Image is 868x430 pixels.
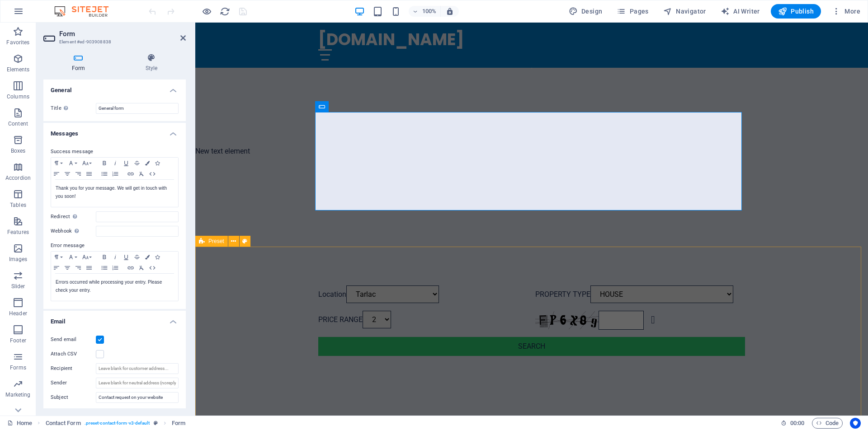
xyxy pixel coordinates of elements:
p: Content [8,120,28,127]
button: Align Right [73,168,84,179]
p: Boxes [11,147,26,154]
input: Form title... [96,103,179,114]
p: Header [9,310,27,317]
button: Bold (⌘B) [99,252,110,262]
p: Images [9,256,28,263]
h2: Form [59,30,186,38]
span: Click to select. Double-click to edit [46,418,81,429]
button: Font Family [66,158,80,168]
input: Leave blank for customer address... [96,363,179,374]
span: . preset-contact-form-v3-default [85,418,150,429]
h3: Element #ed-903908838 [59,38,168,46]
span: Preset [208,238,224,244]
i: Reload page [220,6,230,17]
h6: 100% [422,6,437,17]
div: Design (Ctrl+Alt+Y) [565,4,606,19]
span: Publish [778,7,814,16]
button: Ordered List [110,168,121,179]
label: Sender [51,378,96,388]
button: Colors [142,158,152,168]
span: More [832,7,860,16]
label: Send email [51,334,96,345]
h4: Form [43,53,117,72]
input: Email subject... [96,392,179,403]
button: Usercentrics [850,418,861,429]
button: Icons [152,158,162,168]
button: Bold (⌘B) [99,158,110,168]
button: Clear Formatting [136,168,147,179]
button: Click here to leave preview mode and continue editing [201,6,212,17]
label: Subject [51,392,96,403]
label: Email text [51,407,179,417]
button: Colors [142,252,152,262]
button: Icons [152,252,162,262]
h4: Messages [43,123,186,139]
button: Align Right [73,262,84,273]
i: On resize automatically adjust zoom level to fit chosen device. [446,7,454,15]
button: Paragraph Format [51,158,66,168]
button: AI Writer [717,4,764,19]
p: Footer [10,337,26,344]
button: Unordered List [99,262,110,273]
p: Slider [11,283,25,290]
p: Accordion [5,174,31,182]
img: Editor Logo [52,6,120,17]
p: Favorites [6,39,29,46]
button: Font Size [80,158,94,168]
span: : [797,420,798,426]
label: Redirect [51,211,96,222]
button: Align Left [51,262,62,273]
button: Paragraph Format [51,252,66,262]
button: Align Justify [84,262,94,273]
button: Font Size [80,252,94,262]
span: Navigator [663,7,706,16]
nav: breadcrumb [46,418,186,429]
button: 100% [409,6,441,17]
button: Align Center [62,168,73,179]
i: This element is a customizable preset [154,421,158,425]
button: HTML [147,168,158,179]
h6: Session time [781,418,805,429]
label: Attach CSV [51,349,96,360]
button: Code [812,418,843,429]
label: Title [51,103,96,114]
button: Clear Formatting [136,262,147,273]
span: Design [569,7,603,16]
button: Insert Link [125,262,136,273]
p: Elements [7,66,30,73]
button: Strikethrough [132,158,142,168]
h4: Style [117,53,186,72]
p: Errors occurred while processing your entry. Please check your entry. [56,278,174,294]
p: Columns [7,93,29,100]
button: Strikethrough [132,252,142,262]
button: HTML [147,262,158,273]
button: Design [565,4,606,19]
label: Error message [51,240,179,251]
button: More [828,4,864,19]
button: reload [219,6,230,17]
p: Marketing [5,391,30,398]
span: AI Writer [721,7,760,16]
button: Italic (⌘I) [110,252,121,262]
span: Click to select. Double-click to edit [172,418,185,429]
button: Ordered List [110,262,121,273]
p: Forms [10,364,26,371]
button: Align Left [51,168,62,179]
button: Underline (⌘U) [121,252,132,262]
button: Navigator [660,4,710,19]
button: Publish [771,4,821,19]
label: Recipient [51,363,96,374]
p: Tables [10,201,26,209]
p: Thank you for your message. We will get in touch with you soon! [56,184,174,201]
button: Italic (⌘I) [110,158,121,168]
button: Align Justify [84,168,94,179]
button: Insert Link [125,168,136,179]
span: Pages [617,7,648,16]
label: Webhook [51,226,96,237]
button: Underline (⌘U) [121,158,132,168]
button: Font Family [66,252,80,262]
p: Features [7,229,29,236]
label: Success message [51,146,179,157]
span: Code [816,418,839,429]
input: Leave blank for neutral address (noreply@sitehub.io) [96,378,179,388]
